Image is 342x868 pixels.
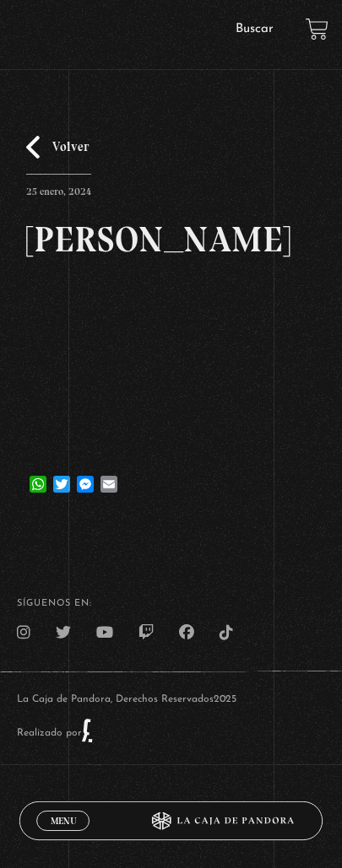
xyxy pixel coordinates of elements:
[17,599,325,608] h4: SÍguenos en:
[51,817,76,826] span: Menu
[306,18,328,40] a: View your shopping cart
[73,459,97,493] a: Messenger
[17,691,325,709] p: La Caja de Pandora, Derechos Reservados 2025
[26,174,91,202] p: 25 enero, 2024
[26,222,316,257] h2: [PERSON_NAME]
[50,459,73,493] a: Twitter
[97,459,121,493] a: Email
[26,459,50,493] a: WhatsApp
[26,136,89,159] a: Volver
[17,728,95,738] a: Realizado por
[236,23,274,35] a: Buscar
